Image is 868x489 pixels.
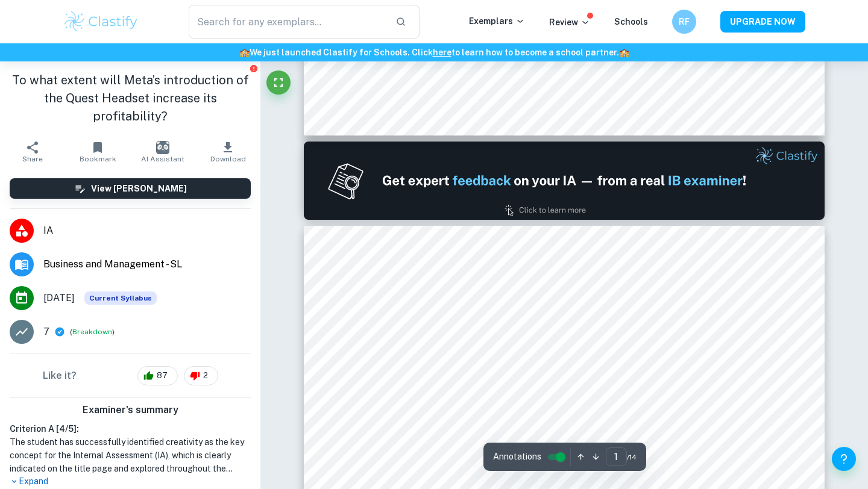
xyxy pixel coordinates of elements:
button: View [PERSON_NAME] [10,178,251,199]
span: 2 [197,370,215,382]
h6: RF [678,15,691,28]
button: Download [195,135,260,169]
h6: Criterion A [ 4 / 5 ]: [10,422,251,435]
img: Clastify logo [63,10,139,34]
button: Fullscreen [266,70,291,95]
h6: View [PERSON_NAME] [91,182,187,195]
span: AI Assistant [141,155,184,163]
div: 87 [137,366,178,385]
p: 7 [43,325,49,339]
p: Exemplars [469,14,525,28]
span: Download [210,155,246,163]
span: / 14 [627,452,637,463]
a: here [433,48,451,57]
button: AI Assistant [130,135,195,169]
button: RF [672,10,696,34]
button: Help and Feedback [832,447,856,471]
input: Search for any exemplars... [189,5,386,39]
img: AI Assistant [156,141,169,154]
span: [DATE] [43,291,75,305]
h1: The student has successfully identified creativity as the key concept for the Internal Assessment... [10,435,251,475]
button: Bookmark [65,135,130,169]
h6: Like it? [43,369,77,383]
button: Report issue [249,64,258,73]
span: 87 [150,370,174,382]
div: 2 [184,366,218,385]
img: Ad [304,142,825,220]
span: Business and Management - SL [43,257,251,272]
span: Share [22,155,43,163]
p: Expand [10,475,251,488]
h6: Examiner's summary [5,403,256,417]
span: 🏫 [619,48,629,57]
span: Current Syllabus [84,291,157,305]
span: ( ) [70,326,115,338]
h1: To what extent will Meta’s introduction of the Quest Headset increase its profitability? [10,71,251,125]
h6: We just launched Clastify for Schools. Click to learn how to become a school partner. [2,46,866,59]
button: UPGRADE NOW [720,11,805,33]
span: 🏫 [239,48,250,57]
span: IA [43,223,251,238]
p: Review [549,16,590,29]
span: Annotations [493,450,541,463]
div: This exemplar is based on the current syllabus. Feel free to refer to it for inspiration/ideas wh... [84,291,157,305]
a: Schools [614,17,648,26]
button: Breakdown [72,326,112,337]
span: Bookmark [80,155,116,163]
